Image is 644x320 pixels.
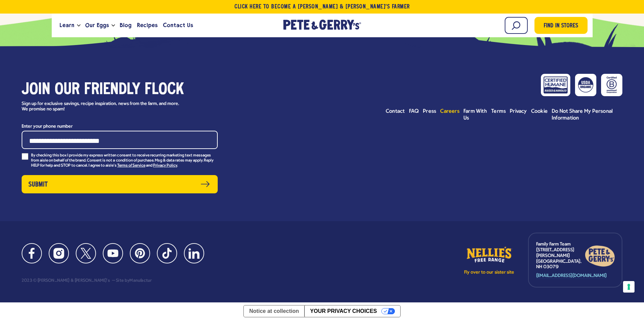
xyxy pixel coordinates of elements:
input: Search [505,17,528,34]
a: Press [423,108,436,115]
span: Press [423,109,436,114]
a: Careers [440,108,459,115]
p: Fly over to our sister site [464,270,515,275]
a: Do Not Share My Personal Information [552,108,622,122]
a: Terms [491,108,506,115]
a: Terms of Service [117,164,145,168]
label: Enter your phone number [22,122,218,131]
button: Open the dropdown menu for Learn [77,24,80,27]
a: Manufactur [129,278,152,283]
span: Recipes [137,21,158,29]
span: Terms [491,109,506,114]
a: Our Eggs [82,16,112,35]
span: Do Not Share My Personal Information [552,109,613,121]
span: Our Eggs [85,21,109,29]
div: Site by [111,278,152,283]
a: Fly over to our sister site [464,245,515,275]
button: Your Privacy Choices [304,305,400,317]
ul: Footer menu [386,108,622,122]
button: Your consent preferences for tracking technologies [623,281,635,293]
span: Careers [440,109,459,114]
p: Sign up for exclusive savings, recipe inspiration, news from the farm, and more. We promise no spam! [22,101,186,113]
a: Blog [117,16,134,35]
a: Privacy [510,108,527,115]
span: Learn [59,21,74,29]
a: Notice at collection [244,305,304,317]
a: Privacy Policy [153,164,177,168]
a: Find in Stores [534,17,588,34]
span: FAQ [409,109,419,114]
span: Contact Us [163,21,193,29]
span: Blog [120,21,132,29]
a: [EMAIL_ADDRESS][DOMAIN_NAME] [536,273,607,279]
span: Cookie [531,109,548,114]
input: By checking this box I provide my express written consent to receive recurring marketing text mes... [22,153,28,160]
a: Contact [386,108,405,115]
div: 2023 © [PERSON_NAME] & [PERSON_NAME]'s [22,278,110,283]
a: Learn [57,16,77,35]
p: By checking this box I provide my express written consent to receive recurring marketing text mes... [31,153,218,168]
a: Contact Us [160,16,196,35]
p: Family Farm Team [STREET_ADDRESS][PERSON_NAME] [GEOGRAPHIC_DATA], NH 03079 [536,242,585,270]
span: Privacy [510,109,527,114]
button: Submit [22,175,218,193]
a: FAQ [409,108,419,115]
a: Recipes [134,16,160,35]
span: Find in Stores [544,22,578,31]
h3: Join our friendly flock [22,81,218,100]
a: Cookie [531,108,548,115]
button: Open the dropdown menu for Our Eggs [112,24,115,27]
span: Contact [386,109,405,114]
a: Farm With Us [463,108,487,122]
span: Farm With Us [463,109,487,121]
